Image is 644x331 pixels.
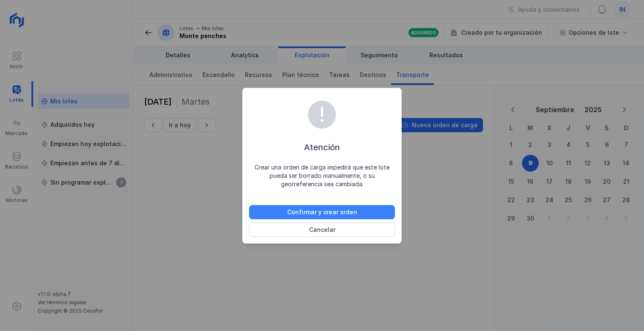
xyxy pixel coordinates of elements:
button: Cancelar [249,223,395,237]
div: Crear una orden de carga impedirá que este lote pueda ser borrado manualmente, o su georreferenci... [249,163,395,188]
div: Cancelar [309,226,335,234]
div: Confirmar y crear orden [287,208,357,216]
button: Confirmar y crear orden [249,205,395,219]
div: Atención [249,141,395,153]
